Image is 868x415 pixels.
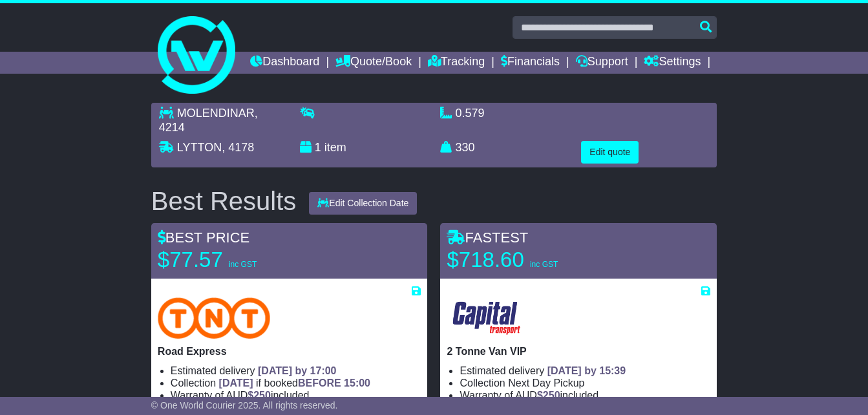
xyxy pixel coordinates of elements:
span: [DATE] by 15:39 [547,365,626,376]
a: Quote/Book [335,52,412,74]
a: Dashboard [250,52,319,74]
img: CapitalTransport: 2 Tonne Van VIP [447,297,527,339]
span: 250 [253,390,271,401]
span: © One World Courier 2025. All rights reserved. [151,400,338,410]
button: Edit Collection Date [309,192,417,215]
li: Collection [171,377,421,389]
span: 1 [315,141,321,154]
span: BEST PRICE [158,229,249,246]
div: Best Results [145,187,303,215]
span: FASTEST [447,229,528,246]
span: 15:00 [344,378,370,388]
span: LYTTON [177,141,222,154]
img: TNT Domestic: Road Express [158,297,270,339]
span: Next Day Pickup [508,378,584,388]
span: if booked [219,378,370,388]
span: [DATE] [219,378,253,388]
span: MOLENDINAR [177,107,255,120]
button: Edit quote [581,141,639,164]
span: 250 [543,390,560,401]
a: Support [576,52,628,74]
p: 2 Tonne Van VIP [447,345,710,357]
span: inc GST [530,260,558,269]
span: item [324,141,346,154]
span: BEFORE [298,378,341,388]
span: 0.579 [456,107,485,120]
a: Settings [644,52,701,74]
p: $718.60 [447,247,608,273]
span: , 4214 [159,107,258,134]
p: Road Express [158,345,421,357]
li: Warranty of AUD included. [460,389,710,401]
li: Warranty of AUD included. [171,389,421,401]
span: inc GST [229,260,257,269]
p: $77.57 [158,247,319,273]
span: $ [537,390,560,401]
span: $ [248,390,271,401]
span: 330 [456,141,475,154]
a: Tracking [428,52,485,74]
span: , 4178 [222,141,254,154]
a: Financials [501,52,560,74]
li: Estimated delivery [171,365,421,377]
li: Estimated delivery [460,365,710,377]
span: [DATE] by 17:00 [258,365,337,376]
li: Collection [460,377,710,389]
